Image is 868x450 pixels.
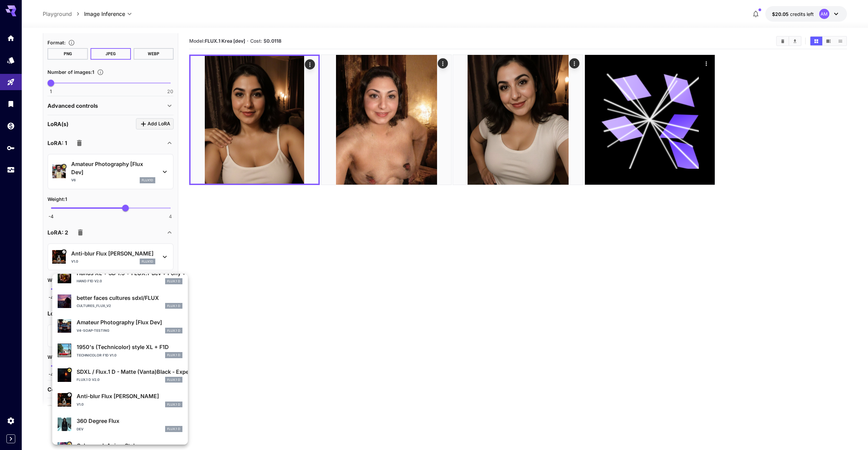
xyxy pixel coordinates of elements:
p: FLUX.1 D [167,377,180,382]
button: Certified Model – Vetted for best performance and includes a commercial license. [66,442,72,447]
p: 1950's (Technicolor) style XL + F1D [77,343,182,351]
div: Certified Model – Vetted for best performance and includes a commercial license.SDXL / Flux.1 D -... [58,365,182,386]
p: Hand F1D v2.0 [77,279,102,284]
div: better faces cultures sdxl/FLUXcultures_flux_v2FLUX.1 D [58,291,182,312]
p: Flux.1 D v2.0 [77,377,100,382]
p: DEV [77,427,83,432]
p: Technicolor F1D v1.0 [77,353,117,358]
div: 360 Degree FluxDEVFLUX.1 D [58,414,182,435]
p: Anti-blur Flux [PERSON_NAME] [77,392,182,400]
p: SDXL / Flux.1 D - Matte (Vanta)Black - Experiment [77,368,182,376]
p: Cyberpunk Anime Style [77,442,182,450]
p: FLUX.1 D [167,402,180,407]
button: Verified working [66,392,72,397]
div: 1950's (Technicolor) style XL + F1DTechnicolor F1D v1.0FLUX.1 D [58,340,182,361]
p: FLUX.1 D [167,279,180,284]
p: FLUX.1 D [167,304,180,308]
p: cultures_flux_v2 [77,303,111,308]
div: Hands XL + SD 1.5 + FLUX.1-dev + Pony + IllustriousHand F1D v2.0FLUX.1 D [58,266,182,287]
p: FLUX.1 D [167,427,180,431]
p: v1.0 [77,402,84,407]
div: Verified workingAnti-blur Flux [PERSON_NAME]v1.0FLUX.1 D [58,389,182,410]
p: FLUX.1 D [167,353,180,357]
p: Amateur Photography [Flux Dev] [77,318,182,326]
p: v4-soap-testing [77,328,109,333]
p: 360 Degree Flux [77,417,182,425]
p: FLUX.1 D [167,328,180,333]
p: better faces cultures sdxl/FLUX [77,294,182,302]
button: Certified Model – Vetted for best performance and includes a commercial license. [66,367,72,373]
div: Amateur Photography [Flux Dev]v4-soap-testingFLUX.1 D [58,315,182,336]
